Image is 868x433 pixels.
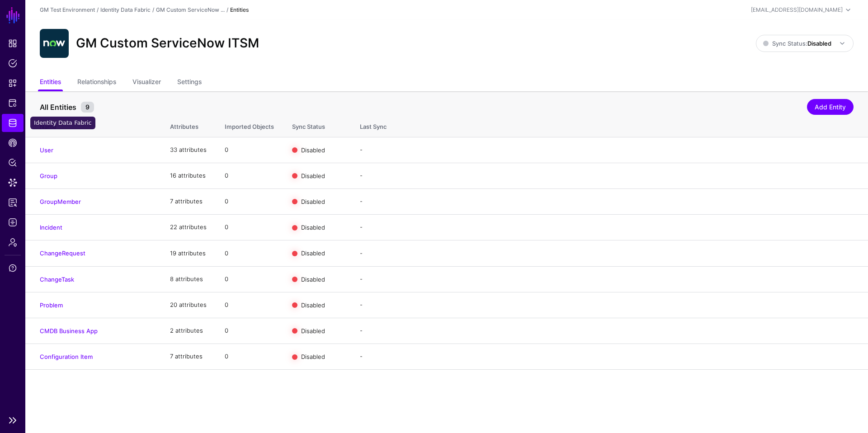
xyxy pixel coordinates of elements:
[132,74,161,91] a: Visualizer
[2,34,24,52] a: Dashboard
[2,134,24,152] a: CAEP Hub
[360,198,363,205] app-datasources-item-entities-syncstatus: -
[216,292,283,318] td: 0
[360,172,363,179] app-datasources-item-entities-syncstatus: -
[301,301,325,308] span: Disabled
[161,344,216,370] td: 7 attributes
[2,114,24,132] a: Identity Data Fabric
[40,198,81,205] a: GroupMember
[2,233,24,251] a: Admin
[2,213,24,231] a: Logs
[40,172,57,179] a: Group
[763,40,831,47] span: Sync Status:
[161,266,216,292] td: 8 attributes
[216,113,283,137] th: Imported Objects
[8,178,17,187] span: Data Lens
[301,275,325,282] span: Disabled
[40,249,85,257] a: ChangeRequest
[2,94,24,112] a: Protected Systems
[2,193,24,212] a: Access Reporting
[25,113,161,137] th: Name
[216,266,283,292] td: 0
[2,54,24,72] a: Policies
[751,6,843,14] div: [EMAIL_ADDRESS][DOMAIN_NAME]
[283,113,351,137] th: Sync Status
[161,318,216,344] td: 2 attributes
[360,353,363,360] app-datasources-item-entities-syncstatus: -
[40,301,63,309] a: Problem
[216,163,283,188] td: 0
[8,99,17,108] span: Protected Systems
[216,344,283,370] td: 0
[360,223,363,231] app-datasources-item-entities-syncstatus: -
[161,188,216,214] td: 7 attributes
[301,327,325,334] span: Disabled
[5,5,21,25] a: SGNL
[301,353,325,360] span: Disabled
[216,240,283,266] td: 0
[161,215,216,240] td: 22 attributes
[360,327,363,334] app-datasources-item-entities-syncstatus: -
[301,198,325,205] span: Disabled
[151,6,156,14] div: /
[2,74,24,92] a: Snippets
[807,99,854,115] a: Add Entity
[8,264,17,273] span: Support
[40,6,95,13] a: GM Test Environment
[40,29,69,58] img: svg+xml;base64,PHN2ZyB3aWR0aD0iNjQiIGhlaWdodD0iNjQiIHZpZXdCb3g9IjAgMCA2NCA2NCIgZmlsbD0ibm9uZSIgeG...
[76,36,259,51] h2: GM Custom ServiceNow ITSM
[8,118,17,127] span: Identity Data Fabric
[2,174,24,192] a: Data Lens
[216,318,283,344] td: 0
[360,275,363,282] app-datasources-item-entities-syncstatus: -
[8,39,17,48] span: Dashboard
[30,117,95,129] div: Identity Data Fabric
[225,6,230,14] div: /
[161,292,216,318] td: 20 attributes
[807,40,831,47] strong: Disabled
[8,238,17,247] span: Admin
[40,224,62,231] a: Incident
[301,172,325,179] span: Disabled
[8,218,17,227] span: Logs
[40,276,74,283] a: ChangeTask
[8,59,17,68] span: Policies
[351,113,868,137] th: Last Sync
[161,163,216,188] td: 16 attributes
[216,137,283,163] td: 0
[40,327,98,334] a: CMDB Business App
[8,79,17,88] span: Snippets
[8,198,17,207] span: Access Reporting
[8,138,17,147] span: CAEP Hub
[301,249,325,257] span: Disabled
[40,353,93,360] a: Configuration Item
[8,158,17,167] span: Policy Lens
[95,6,100,14] div: /
[360,301,363,308] app-datasources-item-entities-syncstatus: -
[301,146,325,153] span: Disabled
[77,74,116,91] a: Relationships
[177,74,202,91] a: Settings
[38,102,79,113] span: All Entities
[360,146,363,153] app-datasources-item-entities-syncstatus: -
[40,74,61,91] a: Entities
[161,240,216,266] td: 19 attributes
[161,137,216,163] td: 33 attributes
[301,224,325,231] span: Disabled
[216,188,283,214] td: 0
[40,146,53,154] a: User
[360,249,363,257] app-datasources-item-entities-syncstatus: -
[161,113,216,137] th: Attributes
[2,154,24,172] a: Policy Lens
[156,6,225,13] a: GM Custom ServiceNow ...
[216,215,283,240] td: 0
[230,6,249,13] strong: Entities
[81,102,94,113] small: 9
[100,6,151,13] a: Identity Data Fabric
